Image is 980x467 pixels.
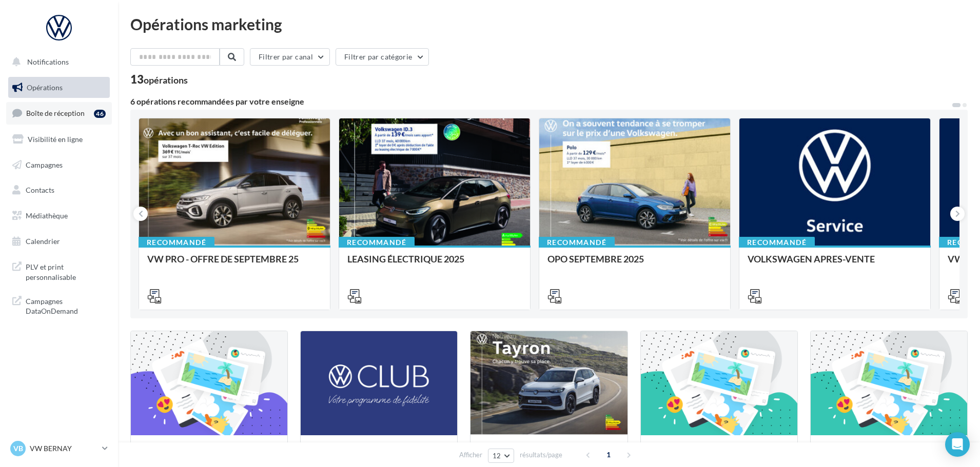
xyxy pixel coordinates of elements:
div: LEASING ÉLECTRIQUE 2025 [347,254,522,274]
a: Opérations [6,77,112,98]
span: PLV et print personnalisable [26,260,106,282]
div: Recommandé [539,237,615,248]
a: Boîte de réception46 [6,102,112,124]
div: OPO SEPTEMBRE 2025 [547,254,722,274]
div: Recommandé [139,237,214,248]
div: opérations [144,75,188,85]
span: Campagnes [26,160,63,169]
span: Calendrier [26,237,60,246]
span: Contacts [26,186,54,194]
span: Médiathèque [26,211,68,220]
span: Visibilité en ligne [28,135,83,144]
button: Notifications [6,51,108,73]
span: Boîte de réception [26,109,85,117]
div: VOLKSWAGEN APRES-VENTE [748,254,922,274]
span: Opérations [27,83,63,92]
div: Open Intercom Messenger [945,432,970,457]
p: VW BERNAY [30,443,98,454]
span: 12 [493,452,501,460]
div: 13 [130,74,188,85]
div: VW PRO - OFFRE DE SEPTEMBRE 25 [147,254,322,274]
div: 46 [94,110,106,118]
div: Recommandé [739,237,815,248]
span: résultats/page [520,450,562,460]
button: 12 [488,449,514,463]
span: Campagnes DataOnDemand [26,294,106,316]
div: Opérations marketing [130,16,968,32]
span: Notifications [27,57,69,66]
button: Filtrer par canal [250,48,330,66]
a: Médiathèque [6,205,112,227]
a: VB VW BERNAY [8,439,110,458]
button: Filtrer par catégorie [336,48,429,66]
a: PLV et print personnalisable [6,256,112,286]
div: Recommandé [339,237,415,248]
span: Afficher [459,450,482,460]
a: Visibilité en ligne [6,129,112,150]
span: 1 [600,446,617,463]
span: VB [13,443,23,454]
a: Campagnes [6,154,112,176]
a: Calendrier [6,231,112,252]
a: Contacts [6,179,112,201]
a: Campagnes DataOnDemand [6,290,112,320]
div: 6 opérations recommandées par votre enseigne [130,97,951,106]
